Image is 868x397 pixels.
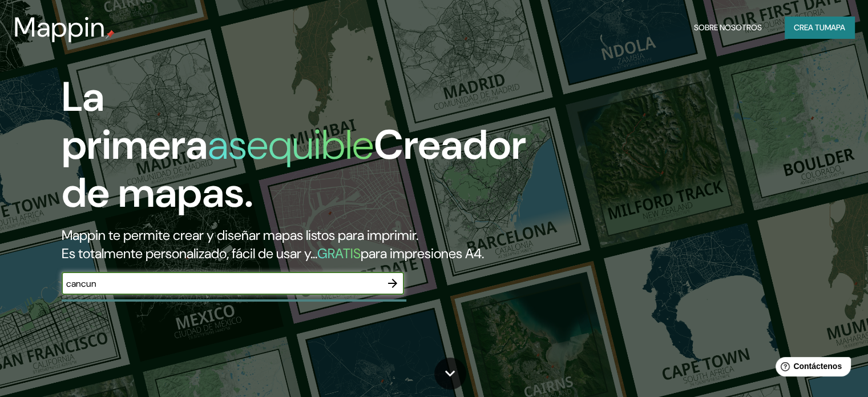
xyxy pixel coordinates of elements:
[62,244,317,262] font: Es totalmente personalizado, fácil de usar y...
[794,22,825,33] font: Crea tu
[208,118,374,171] font: asequible
[106,30,115,39] img: pin de mapeo
[62,118,526,219] font: Creador de mapas.
[317,244,361,262] font: GRATIS
[62,277,381,290] input: Elige tu lugar favorito
[766,352,855,384] iframe: Lanzador de widgets de ayuda
[689,17,766,38] button: Sobre nosotros
[825,22,845,33] font: mapa
[14,9,106,45] font: Mappin
[785,17,854,38] button: Crea tumapa
[62,70,208,171] font: La primera
[62,226,418,244] font: Mappin te permite crear y diseñar mapas listos para imprimir.
[694,22,762,33] font: Sobre nosotros
[361,244,484,262] font: para impresiones A4.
